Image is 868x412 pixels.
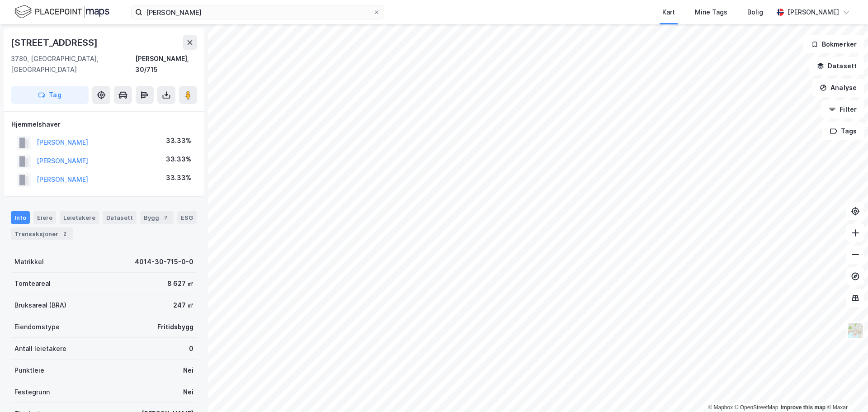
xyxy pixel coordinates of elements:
div: Transaksjoner [11,227,73,240]
div: 8 627 ㎡ [167,278,193,289]
div: 3780, [GEOGRAPHIC_DATA], [GEOGRAPHIC_DATA] [11,53,135,75]
button: Tag [11,86,89,104]
div: Leietakere [60,211,99,224]
div: 2 [60,229,69,238]
a: Mapbox [708,404,733,411]
div: Bolig [747,7,763,18]
div: [PERSON_NAME], 30/715 [135,53,197,75]
div: Kart [662,7,675,18]
button: Bokmerker [803,35,864,53]
input: Søk på adresse, matrikkel, gårdeiere, leietakere eller personer [142,5,373,19]
div: Festegrunn [14,387,50,398]
div: Mine Tags [695,7,727,18]
div: Matrikkel [14,256,44,267]
div: Datasett [103,211,137,224]
div: 33.33% [166,154,191,165]
div: [STREET_ADDRESS] [11,35,99,50]
button: Tags [822,122,864,140]
div: Info [11,211,30,224]
div: 33.33% [166,135,191,146]
a: OpenStreetMap [735,404,778,411]
img: logo.f888ab2527a4732fd821a326f86c7f29.svg [14,4,109,20]
div: 4014-30-715-0-0 [135,256,193,267]
div: Bygg [140,211,174,224]
iframe: Chat Widget [823,369,868,412]
img: Z [847,322,864,339]
div: Bruksareal (BRA) [14,300,66,311]
div: ESG [177,211,197,224]
div: Antall leietakere [14,343,66,354]
div: 2 [161,213,170,222]
div: 0 [189,343,193,354]
div: Nei [183,365,193,376]
button: Filter [821,100,864,118]
div: Punktleie [14,365,44,376]
button: Datasett [809,57,864,75]
div: [PERSON_NAME] [788,7,839,18]
div: Tomteareal [14,278,51,289]
div: Hjemmelshaver [11,119,197,130]
a: Improve this map [781,404,826,411]
div: Nei [183,387,193,398]
div: 33.33% [166,172,191,183]
div: Fritidsbygg [157,322,193,332]
div: 247 ㎡ [173,300,193,311]
div: Eiendomstype [14,322,60,332]
div: Eiere [33,211,56,224]
button: Analyse [812,79,864,97]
